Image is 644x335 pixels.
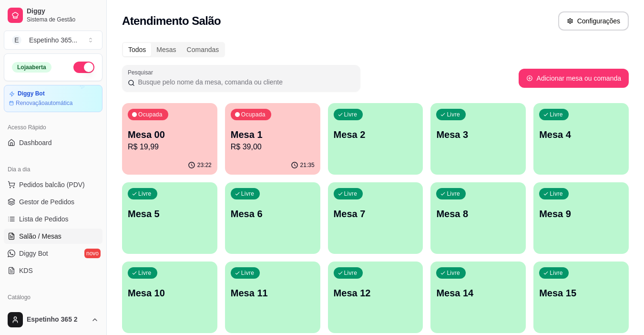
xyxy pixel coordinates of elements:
p: Mesa 10 [128,286,212,300]
p: Mesa 12 [334,286,418,300]
p: Mesa 6 [231,207,315,220]
a: DiggySistema de Gestão [4,4,102,27]
button: LivreMesa 9 [533,182,629,254]
span: Dashboard [19,138,52,147]
span: E [12,35,21,45]
div: Catálogo [4,290,102,305]
button: Pedidos balcão (PDV) [4,177,102,192]
p: 21:35 [300,161,315,169]
button: Configurações [558,11,629,31]
p: Livre [550,190,563,198]
span: Gestor de Pedidos [19,197,74,207]
p: Mesa 3 [436,128,520,141]
button: LivreMesa 6 [225,182,320,254]
div: Acesso Rápido [4,120,102,135]
button: LivreMesa 3 [430,103,526,175]
p: Livre [344,269,358,277]
a: KDS [4,263,102,278]
p: Mesa 15 [539,286,623,300]
span: Diggy [27,7,99,16]
a: Diggy Botnovo [4,246,102,261]
div: Todos [123,43,151,56]
span: Espetinho 365 2 [27,315,87,324]
input: Pesquisar [135,77,355,87]
button: LivreMesa 8 [430,182,526,254]
span: Diggy Bot [19,249,48,258]
p: Mesa 2 [334,128,418,141]
button: LivreMesa 15 [533,262,629,333]
a: Lista de Pedidos [4,211,102,227]
button: Select a team [4,31,102,50]
span: Pedidos balcão (PDV) [19,180,85,189]
span: Sistema de Gestão [27,16,99,23]
div: Comandas [182,43,225,56]
button: Adicionar mesa ou comanda [519,69,629,88]
p: Livre [138,269,152,277]
p: Livre [138,190,152,198]
p: Livre [447,269,460,277]
p: Mesa 00 [128,128,212,141]
p: Mesa 7 [334,207,418,220]
button: OcupadaMesa 1R$ 39,0021:35 [225,103,320,175]
p: Livre [447,190,460,198]
p: Livre [241,190,255,198]
button: Alterar Status [73,62,94,73]
div: Loja aberta [12,62,51,73]
p: Mesa 5 [128,207,212,220]
button: LivreMesa 4 [533,103,629,175]
p: Mesa 9 [539,207,623,220]
button: LivreMesa 2 [328,103,423,175]
h2: Atendimento Salão [122,13,221,29]
button: LivreMesa 11 [225,262,320,333]
p: R$ 19,99 [128,141,212,153]
button: LivreMesa 12 [328,262,423,333]
span: Salão / Mesas [19,231,61,241]
div: Mesas [151,43,181,56]
span: Lista de Pedidos [19,214,69,224]
a: Dashboard [4,135,102,150]
p: Livre [241,269,255,277]
button: Espetinho 365 2 [4,308,102,331]
p: Mesa 1 [231,128,315,141]
p: Ocupada [138,111,163,118]
button: LivreMesa 14 [430,262,526,333]
p: Livre [447,111,460,118]
a: Gestor de Pedidos [4,194,102,209]
div: Espetinho 365 ... [29,35,77,45]
p: Mesa 8 [436,207,520,220]
button: LivreMesa 7 [328,182,423,254]
article: Diggy Bot [18,90,45,97]
p: Mesa 4 [539,128,623,141]
a: Salão / Mesas [4,229,102,244]
p: R$ 39,00 [231,141,315,153]
span: KDS [19,266,33,275]
p: Livre [550,269,563,277]
div: Dia a dia [4,162,102,177]
p: Mesa 11 [231,286,315,300]
article: Renovação automática [16,99,72,107]
button: LivreMesa 5 [122,182,217,254]
p: Mesa 14 [436,286,520,300]
p: Livre [344,190,358,198]
p: Livre [550,111,563,118]
button: OcupadaMesa 00R$ 19,9923:22 [122,103,217,175]
label: Pesquisar [128,68,156,76]
a: Diggy BotRenovaçãoautomática [4,85,102,112]
p: 23:22 [197,161,212,169]
p: Livre [344,111,358,118]
p: Ocupada [241,111,266,118]
button: LivreMesa 10 [122,262,217,333]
